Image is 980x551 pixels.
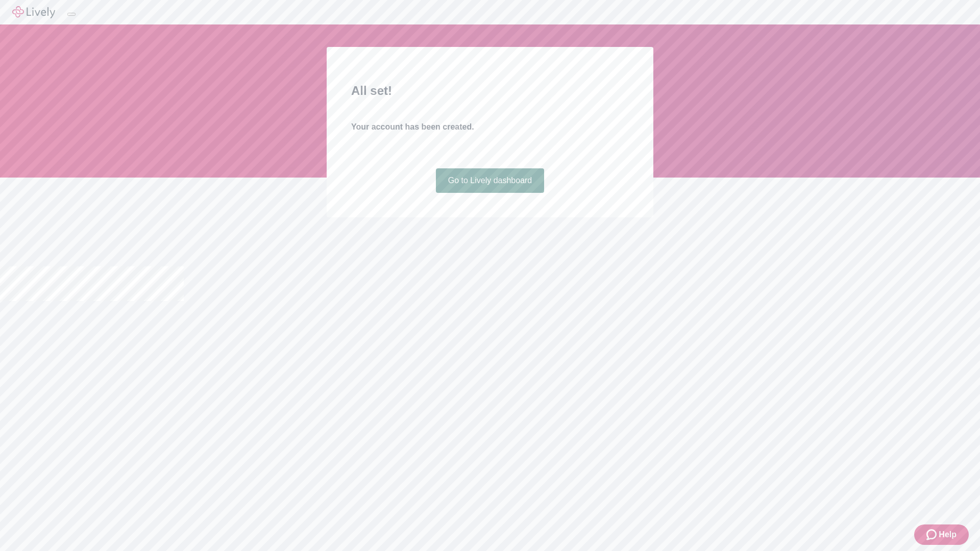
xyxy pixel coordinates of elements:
[67,13,76,16] button: Log out
[12,6,55,18] img: Lively
[436,168,545,193] a: Go to Lively dashboard
[939,529,957,541] span: Help
[926,529,939,541] svg: Zendesk support icon
[351,82,629,100] h2: All set!
[914,524,969,545] button: Zendesk support iconHelp
[351,121,629,133] h4: Your account has been created.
